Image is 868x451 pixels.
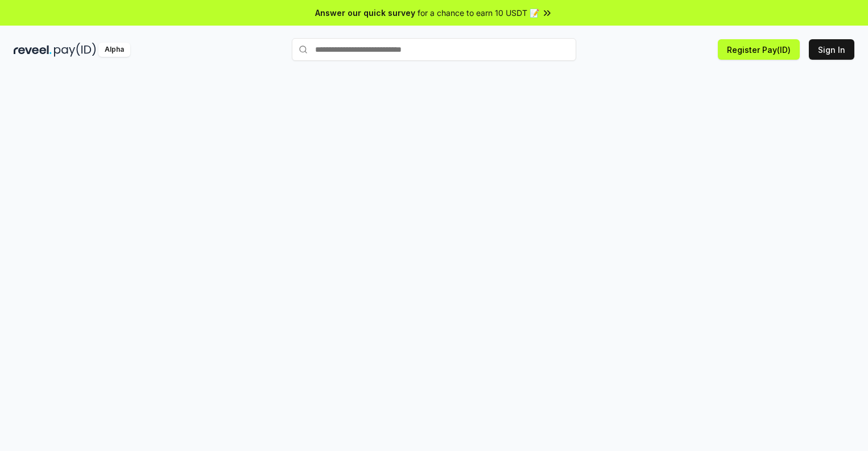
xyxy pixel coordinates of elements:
[54,43,96,57] img: pay_id
[809,39,854,60] button: Sign In
[718,39,800,60] button: Register Pay(ID)
[418,7,539,19] span: for a chance to earn 10 USDT 📝
[315,7,415,19] span: Answer our quick survey
[98,43,130,57] div: Alpha
[14,43,52,57] img: reveel_dark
